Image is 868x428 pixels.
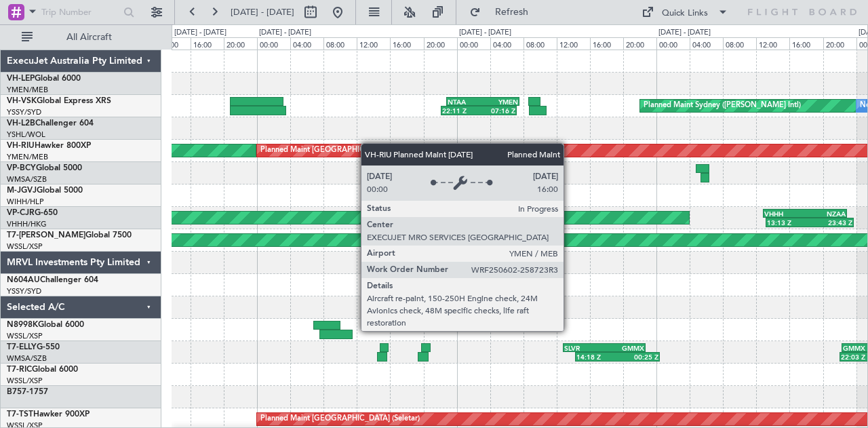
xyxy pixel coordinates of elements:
a: WMSA/SZB [7,174,47,184]
a: B757-1757 [7,388,48,396]
div: Planned Maint Sydney ([PERSON_NAME] Intl) [644,96,801,116]
div: 16:00 [390,37,423,50]
div: 14:18 Z [576,353,617,361]
div: 20:00 [224,37,257,50]
div: 08:00 [323,37,357,50]
div: [DATE] - [DATE] [658,27,711,39]
div: 00:00 [457,37,490,50]
a: T7-TSTHawker 900XP [7,410,90,419]
a: WMSA/SZB [7,353,47,364]
div: 00:25 Z [617,353,658,361]
span: VP-BCY [7,164,36,172]
span: T7-ELLY [7,343,37,351]
a: YSSY/SYD [7,286,41,296]
span: T7-TST [7,410,33,419]
div: 07:16 Z [479,106,515,115]
a: M-JGVJGlobal 5000 [7,187,83,195]
a: VH-RIUHawker 800XP [7,142,91,150]
div: YMEN [483,98,518,106]
a: YSSY/SYD [7,107,41,117]
div: 22:11 Z [442,106,479,115]
a: N604AUChallenger 604 [7,276,98,284]
a: WSSL/XSP [7,241,43,252]
span: VH-RIU [7,142,35,150]
span: T7-RIC [7,366,32,374]
a: VH-LEPGlobal 6000 [7,75,81,83]
button: Refresh [463,1,545,23]
a: WSSL/XSP [7,331,43,341]
span: All Aircraft [35,33,143,42]
a: T7-ELLYG-550 [7,343,60,351]
div: [DATE] - [DATE] [459,27,511,39]
div: GMMX [604,344,644,352]
div: NZAA [805,210,846,218]
span: M-JGVJ [7,187,37,195]
div: 16:00 [789,37,823,50]
div: 23:43 Z [810,218,852,227]
div: 12:00 [557,37,590,50]
span: N604AU [7,276,40,284]
input: Trip Number [41,2,119,22]
div: 13:13 Z [767,218,810,227]
div: 04:00 [690,37,723,50]
div: 16:00 [590,37,623,50]
div: 20:00 [623,37,656,50]
span: VP-CJR [7,209,35,217]
a: YMEN/MEB [7,85,48,95]
span: VH-L2B [7,119,35,128]
div: 12:00 [756,37,789,50]
a: VP-BCYGlobal 5000 [7,164,82,172]
span: Refresh [484,7,540,17]
div: 12:00 [157,37,191,50]
a: WIHH/HLP [7,197,44,207]
a: VH-VSKGlobal Express XRS [7,97,111,105]
span: [DATE] - [DATE] [231,6,294,18]
a: N8998KGlobal 6000 [7,321,84,329]
span: VH-VSK [7,97,37,105]
div: 12:00 [357,37,390,50]
div: Planned Maint [GEOGRAPHIC_DATA] ([GEOGRAPHIC_DATA]) [260,140,474,161]
button: Quick Links [635,1,735,23]
div: 16:00 [191,37,224,50]
div: 08:00 [524,37,557,50]
div: VHHH [764,210,805,218]
div: [DATE] - [DATE] [174,27,226,39]
div: 04:00 [490,37,524,50]
span: T7-[PERSON_NAME] [7,231,85,239]
div: 00:00 [257,37,290,50]
a: T7-RICGlobal 6000 [7,366,78,374]
div: SLVR [564,344,604,352]
button: All Aircraft [15,26,147,48]
div: 04:00 [290,37,323,50]
div: [DATE] - [DATE] [259,27,311,39]
div: 00:00 [656,37,690,50]
a: YSHL/WOL [7,130,45,140]
span: VH-LEP [7,75,35,83]
div: 08:00 [723,37,756,50]
span: N8998K [7,321,38,329]
a: T7-[PERSON_NAME]Global 7500 [7,231,132,239]
span: B757-1 [7,388,34,396]
div: NTAA [448,98,483,106]
a: VHHH/HKG [7,219,47,229]
a: YMEN/MEB [7,152,48,162]
a: WSSL/XSP [7,376,43,386]
div: 20:00 [424,37,457,50]
div: 20:00 [823,37,856,50]
a: VH-L2BChallenger 604 [7,119,94,128]
div: Quick Links [662,7,708,20]
a: VP-CJRG-650 [7,209,58,217]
